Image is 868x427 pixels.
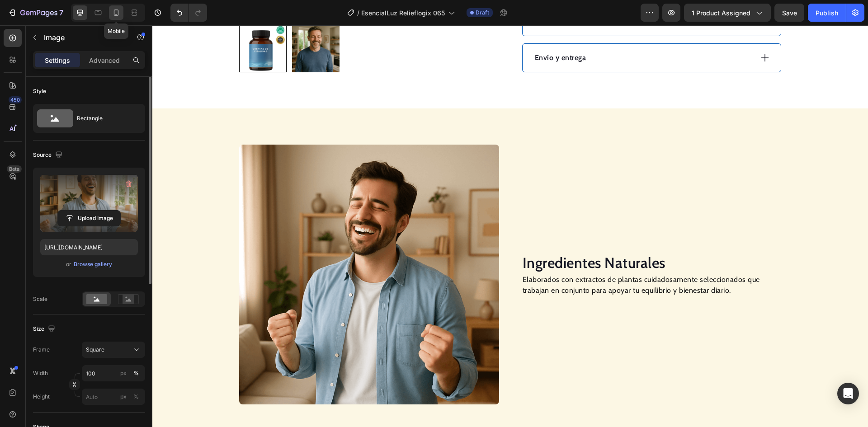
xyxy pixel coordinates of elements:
[133,393,139,401] div: %
[684,4,771,22] button: 1 product assigned
[82,342,145,358] button: Square
[66,259,71,270] span: or
[74,260,112,268] div: Browse gallery
[357,8,359,18] span: /
[382,27,434,38] p: Envío y entrega
[120,393,127,401] div: px
[808,4,846,22] button: Publish
[33,393,50,401] label: Height
[361,8,445,18] span: EsencialLuz Relieflogix 065
[33,87,46,95] div: Style
[59,7,63,18] p: 7
[152,25,868,427] iframe: Design area
[73,260,113,269] button: Browse gallery
[89,56,120,65] p: Advanced
[118,391,129,402] button: %
[44,32,121,43] p: Image
[816,8,838,18] div: Publish
[45,56,70,65] p: Settings
[40,239,138,255] input: https://example.com/image.jpg
[118,368,129,379] button: %
[131,368,142,379] button: px
[120,369,127,377] div: px
[133,369,139,377] div: %
[370,249,628,271] p: Elaborados con extractos de plantas cuidadosamente seleccionados que trabajan en conjunto para ap...
[33,295,47,303] div: Scale
[782,9,797,17] span: Save
[774,4,804,22] button: Save
[33,346,50,354] label: Frame
[33,149,64,161] div: Source
[7,165,22,173] div: Beta
[82,365,145,381] input: px%
[57,210,121,226] button: Upload Image
[4,4,67,22] button: 7
[837,383,859,404] div: Open Intercom Messenger
[82,389,145,405] input: px%
[33,323,57,335] div: Size
[131,391,142,402] button: px
[9,96,22,103] div: 450
[170,4,207,22] div: Undo/Redo
[87,119,347,379] img: gempages_570714449355211928-de251dbe-a0cc-4f23-805b-5c75976401dc.png
[476,9,489,17] span: Draft
[77,108,132,129] div: Rectangle
[692,8,750,18] span: 1 product assigned
[369,227,629,248] h2: Ingredientes Naturales
[33,369,48,377] label: Width
[86,346,104,354] span: Square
